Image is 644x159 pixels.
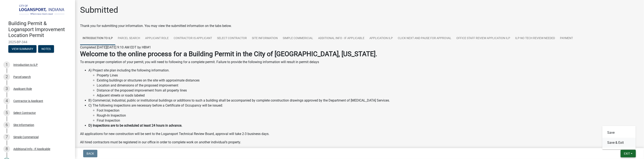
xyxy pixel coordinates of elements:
button: Save & Exit [602,138,636,148]
a: Application ILP [367,32,395,45]
li: B) Commercial, Industrial, public or institutional buildings or additions to such a building shal... [88,98,639,103]
wm-modal-confirm: Notes [38,47,54,51]
a: Simple Commericial [280,32,316,45]
a: Payment [557,32,575,45]
div: 3 [3,85,10,92]
div: Select Contractor [13,111,36,114]
div: 5 [3,109,10,116]
h4: Building Permit & Logansport Improvement Location Permit [8,20,72,38]
a: Click Next and Pause for Approval [395,32,454,45]
a: Applicant Role [143,32,171,45]
a: Contractor is Applicant [171,32,215,45]
li: Final Inspection [97,118,639,123]
div: 6 [3,122,10,128]
strong: Welcome to the online process for a Building Permit in the City of [GEOGRAPHIC_DATA], [US_STATE]. [80,50,377,58]
wm-modal-confirm: Summary [8,47,36,51]
a: Select Contractor [215,32,249,45]
button: Exit [621,150,636,157]
li: Rough-In Inspection [97,113,639,118]
div: Introduction to ILP [13,63,38,66]
a: Parcel search [115,32,143,45]
li: Adjacent streets or roads labeled [97,93,639,98]
a: Introduction to ILP [80,32,115,45]
div: Additional Info - If Applicable [13,148,50,150]
li: C) The following inspections are necessary before a Certificate of Occupancy will be issued: [88,103,639,123]
p: To ensure proper completion of your permit, you will need to following for a complete permit. Fai... [80,60,639,65]
a: Office Staff Review Application ILP [454,32,513,45]
img: City of Logansport, Indiana [8,4,68,16]
button: Save [602,128,636,138]
div: 8 [3,146,10,152]
span: 2025-BP-344 [8,40,67,44]
div: 4 [3,98,10,104]
div: Contractor is Applicant [13,99,43,102]
li: A) Project site plan including the following information. [88,68,639,98]
div: Exit [602,126,636,149]
div: 7 [3,134,10,140]
li: Location and dimensions of the proposed improvement [97,83,639,88]
h1: Submitted [80,5,118,15]
div: Applicant Role [13,87,32,90]
div: Simple Commericial [13,136,39,139]
span: Exit [624,152,630,155]
div: Thank you for submitting your information. You may view the submitted information on the tabs below. [80,23,639,28]
strong: D) Inspections are to be scheduled at least 24 hours in advance. [88,123,182,127]
li: Distance of the proposed improvement from all property lines [97,88,639,93]
span: Completed [DATE][DATE] 9:10 AM EDT by HBI#1 [80,45,151,49]
button: View Summary [8,45,36,53]
li: Property Lines [97,73,639,78]
span: Back [87,152,94,155]
li: Existing buildings or structures on the site with approximate distances [97,78,639,83]
div: Site Information [13,123,34,126]
a: ILP-No Tech Review needed [513,32,557,45]
button: Back [83,150,97,157]
button: Notes [38,45,54,53]
div: Parcel search [13,75,31,78]
p: All hired contractors must be registered in our office in order to complete work on another indiv... [80,140,639,145]
a: Additional Info - If Applicable [316,32,367,45]
li: Foot Inspection [97,108,639,113]
div: 1 [3,61,10,68]
a: Site Information [249,32,280,45]
p: All applications for new construction will be sent to the Logansport Technical Review Board, appr... [80,131,639,136]
div: 2 [3,74,10,80]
